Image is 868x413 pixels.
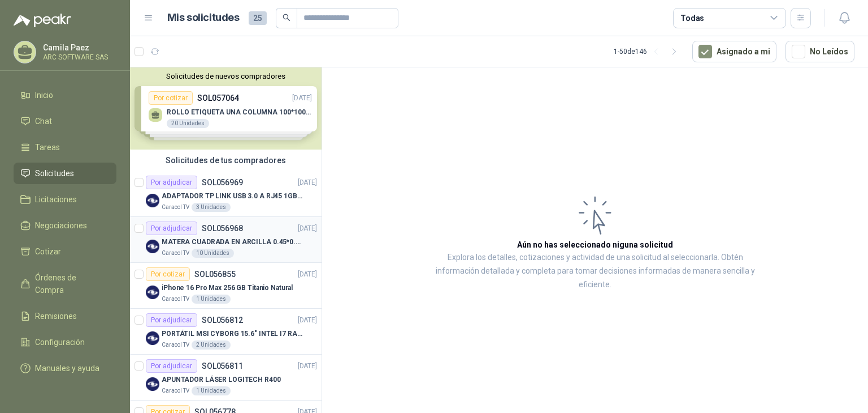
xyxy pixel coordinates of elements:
[14,331,116,353] a: Configuración
[14,241,116,262] a: Cotizar
[35,115,52,127] span: Chat
[435,251,755,292] p: Explora los detalles, cotizaciones y actividad de una solicitud al seleccionarla. Obtén informaci...
[202,224,243,232] p: SOL056968
[202,316,243,324] p: SOL056812
[14,357,116,379] a: Manuales y ayuda
[130,217,322,263] a: Por adjudicarSOL056968[DATE] Company LogoMATERA CUADRADA EN ARCILLA 0.45*0.45*0.40Caracol TV10 Un...
[614,42,683,61] div: 1 - 50 de 146
[35,245,61,258] span: Cotizar
[192,249,234,258] div: 10 Unidades
[298,177,317,188] p: [DATE]
[192,203,231,212] div: 3 Unidades
[680,12,704,24] div: Todas
[14,305,116,327] a: Remisiones
[146,240,159,253] img: Company Logo
[162,237,302,248] p: MATERA CUADRADA EN ARCILLA 0.45*0.45*0.40
[146,331,159,345] img: Company Logo
[194,270,236,278] p: SOL056855
[517,239,673,251] h3: Aún no has seleccionado niguna solicitud
[162,191,302,202] p: ADAPTADOR TP LINK USB 3.0 A RJ45 1GB WINDOWS
[14,267,116,301] a: Órdenes de Compra
[202,362,243,370] p: SOL056811
[146,222,197,235] div: Por adjudicar
[130,150,322,171] div: Solicitudes de tus compradores
[43,44,114,52] p: Camila Paez
[35,336,85,348] span: Configuración
[14,84,116,106] a: Inicio
[146,286,159,299] img: Company Logo
[202,178,243,186] p: SOL056969
[130,171,322,217] a: Por adjudicarSOL056969[DATE] Company LogoADAPTADOR TP LINK USB 3.0 A RJ45 1GB WINDOWSCaracol TV3 ...
[162,374,281,385] p: APUNTADOR LÁSER LOGITECH R400
[162,340,189,350] p: Caracol TV
[192,386,231,395] div: 1 Unidades
[14,189,116,210] a: Licitaciones
[130,67,322,150] div: Solicitudes de nuevos compradoresPor cotizarSOL057064[DATE] ROLLO ETIQUETA UNA COLUMNA 100*100*50...
[249,11,267,25] span: 25
[35,193,77,206] span: Licitaciones
[298,223,317,234] p: [DATE]
[192,340,231,350] div: 2 Unidades
[130,263,322,309] a: Por cotizarSOL056855[DATE] Company LogoiPhone 16 Pro Max 256 GB Titanio NaturalCaracol TV1 Unidades
[35,271,106,296] span: Órdenes de Compra
[298,361,317,372] p: [DATE]
[162,295,189,304] p: Caracol TV
[35,89,53,101] span: Inicio
[283,14,290,22] span: search
[146,176,197,189] div: Por adjudicar
[162,203,189,212] p: Caracol TV
[14,163,116,184] a: Solicitudes
[14,14,71,27] img: Logo peakr
[35,141,60,154] span: Tareas
[14,137,116,158] a: Tareas
[130,309,322,355] a: Por adjudicarSOL056812[DATE] Company LogoPORTÁTIL MSI CYBORG 15.6" INTEL I7 RAM 32GB - 1 TB / Nvi...
[146,194,159,207] img: Company Logo
[130,355,322,401] a: Por adjudicarSOL056811[DATE] Company LogoAPUNTADOR LÁSER LOGITECH R400Caracol TV1 Unidades
[14,215,116,236] a: Negociaciones
[146,267,190,281] div: Por cotizar
[298,269,317,280] p: [DATE]
[35,310,77,322] span: Remisiones
[35,167,74,180] span: Solicitudes
[35,362,99,374] span: Manuales y ayuda
[35,219,87,232] span: Negociaciones
[146,377,159,391] img: Company Logo
[134,72,317,80] button: Solicitudes de nuevos compradores
[785,41,854,62] button: No Leídos
[162,329,302,339] p: PORTÁTIL MSI CYBORG 15.6" INTEL I7 RAM 32GB - 1 TB / Nvidia GeForce RTX 4050
[192,295,231,304] div: 1 Unidades
[167,10,240,26] h1: Mis solicitudes
[162,249,189,258] p: Caracol TV
[43,54,114,61] p: ARC SOFTWARE SAS
[162,283,293,293] p: iPhone 16 Pro Max 256 GB Titanio Natural
[162,386,189,395] p: Caracol TV
[146,359,197,373] div: Por adjudicar
[298,315,317,326] p: [DATE]
[692,41,776,62] button: Asignado a mi
[146,313,197,327] div: Por adjudicar
[14,110,116,132] a: Chat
